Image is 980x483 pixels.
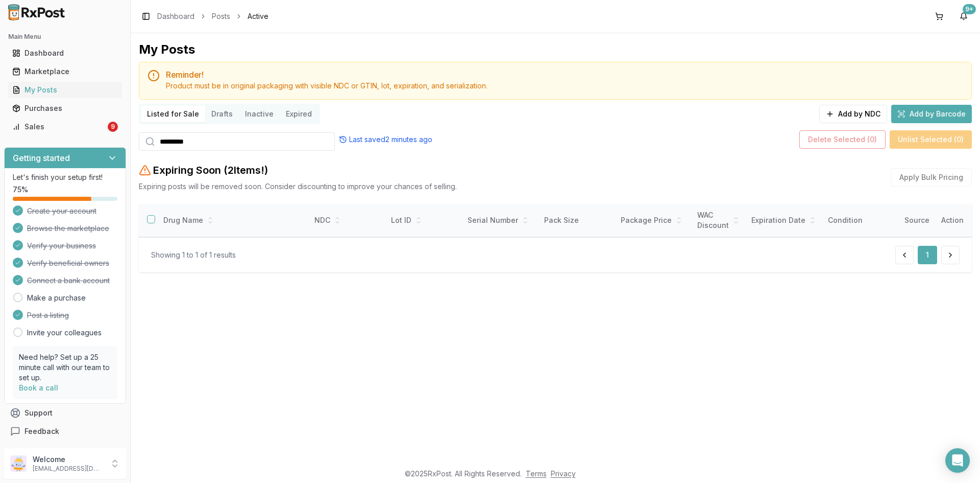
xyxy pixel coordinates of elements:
div: 9 [108,122,118,132]
th: Condition [822,204,898,237]
button: Support [4,404,126,422]
a: Privacy [551,469,576,478]
button: Dashboard [4,45,126,61]
span: Post a listing [27,310,69,320]
div: My Posts [139,41,195,58]
img: User avatar [10,455,27,472]
button: Add by NDC [819,105,887,123]
button: Feedback [4,422,126,441]
h3: Getting started [13,152,70,164]
img: RxPost Logo [4,4,69,20]
span: Verify your business [27,241,96,251]
th: Pack Size [538,204,615,237]
div: Expiration Date [751,215,816,225]
h2: Expiring Soon ( 2 Item s !) [153,163,268,177]
div: Last saved 2 minutes ago [339,134,432,145]
div: Lot ID [391,215,455,225]
p: Let's finish your setup first! [13,172,117,182]
p: [EMAIL_ADDRESS][DOMAIN_NAME] [33,465,104,473]
div: Purchases [12,103,118,113]
div: Open Intercom Messenger [945,448,970,473]
div: Drug Name [163,215,300,225]
a: Dashboard [157,11,194,21]
div: Sales [12,122,106,132]
div: Product must be in original packaging with visible NDC or GTIN, lot, expiration, and serialization. [166,81,963,91]
nav: breadcrumb [157,11,268,21]
div: NDC [314,215,379,225]
div: Showing 1 to 1 of 1 results [151,250,236,260]
button: Inactive [239,106,280,122]
button: Drafts [205,106,239,122]
span: Create your account [27,206,96,216]
a: Purchases [8,99,122,118]
button: Sales9 [4,119,126,135]
h5: Reminder! [166,71,963,79]
a: Posts [212,11,230,21]
div: Source [904,215,943,225]
div: Package Price [621,215,685,225]
p: Need help? Set up a 25 minute call with our team to set up. [19,352,111,383]
div: WAC Discount [697,210,739,231]
a: Invite your colleagues [27,328,102,338]
p: Welcome [33,454,104,465]
button: Listed for Sale [141,106,205,122]
div: Dashboard [12,48,118,58]
span: 75 % [13,185,28,195]
div: 9+ [963,4,976,14]
div: My Posts [12,85,118,95]
span: Verify beneficial owners [27,258,109,268]
span: Browse the marketplace [27,223,109,234]
span: Active [248,11,268,21]
a: My Posts [8,81,122,99]
h2: Main Menu [8,33,122,41]
div: Serial Number [468,215,532,225]
th: Action [933,204,972,237]
button: 1 [918,246,937,264]
button: 9+ [955,8,972,25]
a: Marketplace [8,62,122,81]
p: Expiring posts will be removed soon. Consider discounting to improve your chances of selling. [139,181,457,192]
a: Dashboard [8,44,122,62]
span: Connect a bank account [27,275,110,286]
button: Expired [280,106,318,122]
a: Sales9 [8,118,122,136]
button: Add by Barcode [891,105,972,123]
a: Make a purchase [27,293,86,303]
button: Marketplace [4,63,126,80]
span: Feedback [24,426,59,436]
button: Purchases [4,100,126,117]
a: Book a call [19,383,58,392]
a: Terms [526,469,547,478]
button: My Posts [4,82,126,98]
div: Marketplace [12,66,118,77]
